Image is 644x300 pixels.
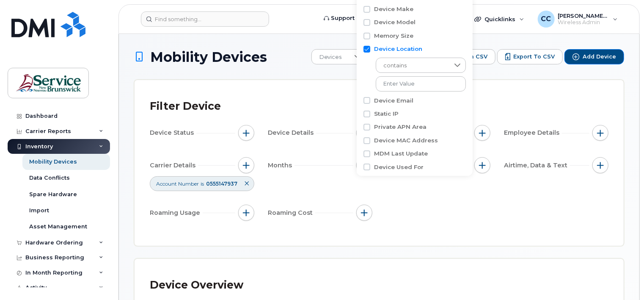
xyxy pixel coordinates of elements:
[374,97,414,105] label: Device Email
[206,181,237,187] span: 0555147937
[268,161,294,170] span: Months
[374,5,414,13] label: Device Make
[374,150,428,158] label: MDM Last Update
[376,58,449,73] span: contains
[268,128,316,137] span: Device Details
[374,32,414,40] label: Memory Size
[150,50,267,64] span: Mobility Devices
[150,208,203,217] span: Roaming Usage
[504,128,562,137] span: Employee Details
[156,180,199,187] span: Account Number
[150,161,198,170] span: Carrier Details
[201,180,204,187] span: is
[376,76,466,92] input: Enter Value
[312,50,350,65] span: Devices
[497,49,563,64] button: Export to CSV
[268,208,315,217] span: Roaming Cost
[374,45,423,53] label: Device Location
[374,136,438,144] label: Device MAC Address
[513,53,555,61] span: Export to CSV
[374,18,416,26] label: Device Model
[150,95,221,117] div: Filter Device
[374,110,399,118] label: Static IP
[150,128,196,137] span: Device Status
[150,274,243,296] div: Device Overview
[583,53,616,61] span: Add Device
[374,163,424,171] label: Device Used For
[504,161,570,170] span: Airtime, Data & Text
[564,49,624,64] button: Add Device
[374,123,427,131] label: Private APN Area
